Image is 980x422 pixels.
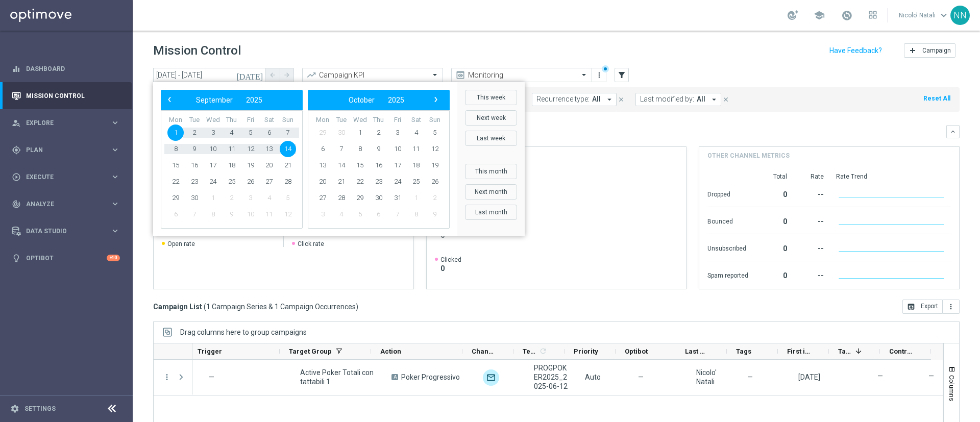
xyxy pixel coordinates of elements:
[381,93,411,107] button: 2025
[167,206,184,222] span: 6
[902,300,943,314] button: open_in_browser Export
[389,125,406,141] span: 3
[946,125,960,138] button: keyboard_arrow_down
[799,212,824,229] div: --
[261,125,277,141] span: 6
[640,95,694,104] span: Last modified by:
[371,173,387,190] span: 23
[465,90,517,105] button: This week
[685,347,709,355] span: Last Modified By
[12,172,110,182] div: Execute
[615,68,629,82] button: filter_alt
[204,116,223,125] th: weekday
[371,157,387,173] span: 16
[11,92,120,100] button: Mission Control
[189,93,239,107] button: September
[153,43,241,58] h1: Mission Control
[709,95,719,104] i: arrow_drop_down
[205,173,221,190] span: 24
[154,360,192,395] div: Press SPACE to select this row.
[167,173,184,190] span: 22
[595,71,603,79] i: more_vert
[167,157,184,173] span: 15
[352,157,368,173] span: 15
[280,125,296,141] span: 7
[11,65,120,73] button: equalizer Dashboard
[948,375,956,401] span: Columns
[889,347,914,355] span: Control Customers
[697,95,705,104] span: All
[223,116,241,125] th: weekday
[465,131,517,146] button: Last week
[904,43,955,58] button: add Campaign
[465,184,517,200] button: Next month
[472,347,496,355] span: Channel
[351,116,370,125] th: weekday
[12,200,110,209] div: Analyze
[162,373,171,382] button: more_vert
[736,347,751,355] span: Tags
[707,151,790,160] h4: Other channel metrics
[602,65,609,72] div: There are unsaved changes
[947,303,955,311] i: more_vert
[427,125,443,141] span: 5
[333,190,350,206] span: 28
[167,125,184,141] span: 1
[242,206,259,222] span: 10
[11,227,120,235] button: Data Studio keyboard_arrow_right
[429,93,443,106] span: ›
[107,255,120,261] div: +10
[205,206,221,222] span: 8
[761,212,787,229] div: 0
[280,206,296,222] span: 12
[12,227,110,236] div: Data Studio
[205,157,221,173] span: 17
[205,190,221,206] span: 1
[638,373,644,382] span: —
[332,116,351,125] th: weekday
[574,347,598,355] span: Priority
[389,206,406,222] span: 7
[261,190,277,206] span: 4
[707,212,748,229] div: Bounced
[269,71,276,79] i: arrow_back
[408,141,424,157] span: 11
[721,94,730,105] button: close
[314,125,331,141] span: 29
[163,93,295,107] bs-datepicker-navigation-view: ​ ​ ​
[371,141,387,157] span: 9
[799,172,824,181] div: Rate
[594,69,604,81] button: more_vert
[110,145,120,155] i: keyboard_arrow_right
[12,172,21,182] i: play_circle_outline
[265,68,280,82] button: arrow_back
[186,125,203,141] span: 2
[246,96,262,104] span: 2025
[814,10,825,21] span: school
[898,8,950,23] a: Nicolo' Natalikeyboard_arrow_down
[278,116,297,125] th: weekday
[465,205,517,220] button: Last month
[635,93,721,106] button: Last modified by: All arrow_drop_down
[242,157,259,173] span: 19
[333,157,350,173] span: 14
[186,141,203,157] span: 9
[242,190,259,206] span: 3
[12,55,120,82] div: Dashboard
[153,68,265,82] input: Select date range
[261,206,277,222] span: 11
[389,190,406,206] span: 31
[224,157,240,173] span: 18
[235,68,265,83] button: [DATE]
[224,190,240,206] span: 2
[938,10,949,21] span: keyboard_arrow_down
[539,347,547,355] i: refresh
[333,173,350,190] span: 21
[465,164,517,179] button: This month
[180,328,307,336] div: Row Groups
[352,173,368,190] span: 22
[536,95,590,104] span: Recurrence type:
[401,373,460,382] span: Poker Progressivo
